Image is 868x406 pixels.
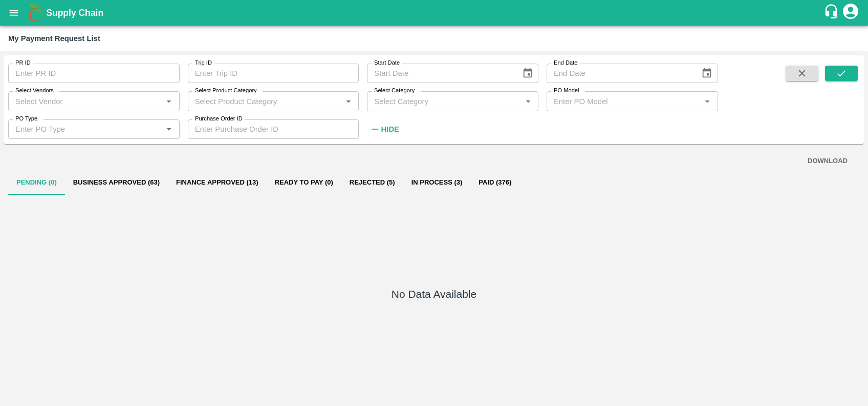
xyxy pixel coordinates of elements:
[367,64,513,83] input: Start Date
[195,59,212,67] label: Trip ID
[188,64,359,83] input: Enter Trip ID
[65,170,168,195] button: Business Approved (63)
[381,125,399,133] strong: Hide
[374,87,415,95] label: Select Category
[8,170,65,195] button: Pending (0)
[2,1,26,25] button: open drawer
[46,8,103,18] b: Supply Chain
[11,94,160,108] input: Select Vendor
[370,94,518,108] input: Select Category
[191,94,339,108] input: Select Product Category
[341,170,403,195] button: Rejected (5)
[367,120,402,138] button: Hide
[518,64,537,83] button: Choose date
[195,115,243,123] label: Purchase Order ID
[392,287,476,301] h5: No Data Available
[470,170,519,195] button: Paid (376)
[554,87,579,95] label: PO Model
[841,2,860,24] div: account of current user
[550,94,698,108] input: Enter PO Model
[188,119,359,139] input: Enter Purchase Order ID
[374,59,400,67] label: Start Date
[267,170,341,195] button: Ready To Pay (0)
[8,64,180,83] input: Enter PR ID
[195,87,257,95] label: Select Product Category
[15,87,54,95] label: Select Vendors
[522,94,535,108] button: Open
[701,94,714,108] button: Open
[547,64,693,83] input: End Date
[46,6,823,20] a: Supply Chain
[554,59,577,67] label: End Date
[8,32,100,45] div: My Payment Request List
[26,3,46,23] img: logo
[168,170,267,195] button: Finance Approved (13)
[162,94,176,108] button: Open
[823,4,841,22] div: customer-support
[403,170,471,195] button: In Process (3)
[15,115,37,123] label: PO Type
[342,94,355,108] button: Open
[804,152,852,170] button: DOWNLOAD
[697,64,717,83] button: Choose date
[162,123,176,136] button: Open
[15,59,31,67] label: PR ID
[11,123,160,136] input: Enter PO Type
